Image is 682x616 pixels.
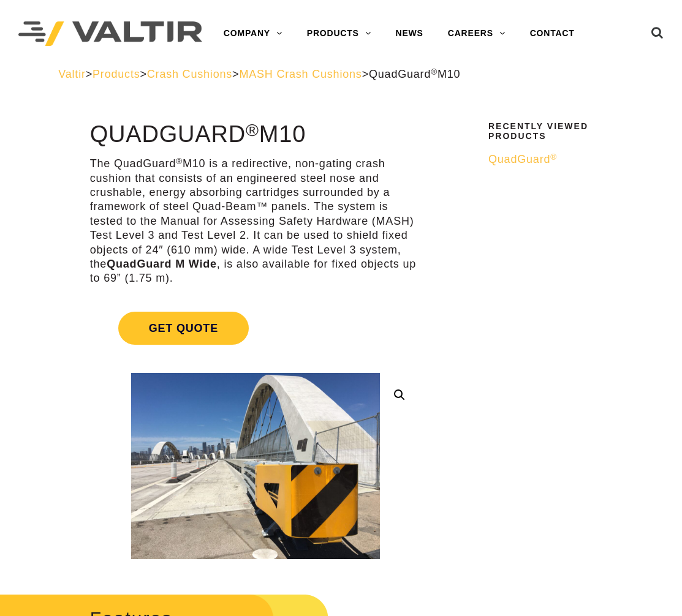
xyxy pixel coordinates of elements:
a: PRODUCTS [295,21,384,46]
h1: QuadGuard M10 [90,122,422,148]
a: Valtir [58,68,85,80]
span: QuadGuard M10 [369,68,460,80]
img: Valtir [18,21,202,47]
a: 🔍 [388,384,411,406]
sup: ® [176,157,183,166]
sup: ® [550,152,557,162]
a: QuadGuard® [488,152,616,167]
strong: QuadGuard M Wide [107,258,217,270]
a: COMPANY [211,21,295,46]
a: Get Quote [90,297,422,359]
span: QuadGuard [488,153,557,165]
a: CONTACT [518,21,587,46]
sup: ® [431,67,438,77]
div: > > > > [58,67,624,81]
a: Crash Cushions [147,68,232,80]
p: The QuadGuard M10 is a redirective, non-gating crash cushion that consists of an engineered steel... [90,157,422,286]
a: NEWS [384,21,436,46]
a: CAREERS [436,21,518,46]
h2: Recently Viewed Products [488,122,616,141]
a: MASH Crash Cushions [239,68,362,80]
a: Products [93,68,140,80]
span: Get Quote [118,312,249,345]
sup: ® [246,120,259,140]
